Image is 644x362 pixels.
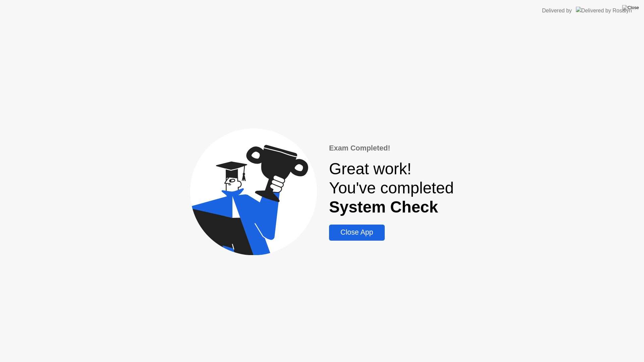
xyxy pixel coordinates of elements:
[329,143,454,154] div: Exam Completed!
[329,225,384,241] button: Close App
[329,198,438,216] b: System Check
[331,228,382,237] div: Close App
[542,7,572,15] div: Delivered by
[576,7,632,14] img: Delivered by Rosalyn
[329,159,454,217] div: Great work! You've completed
[622,5,639,10] img: Close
